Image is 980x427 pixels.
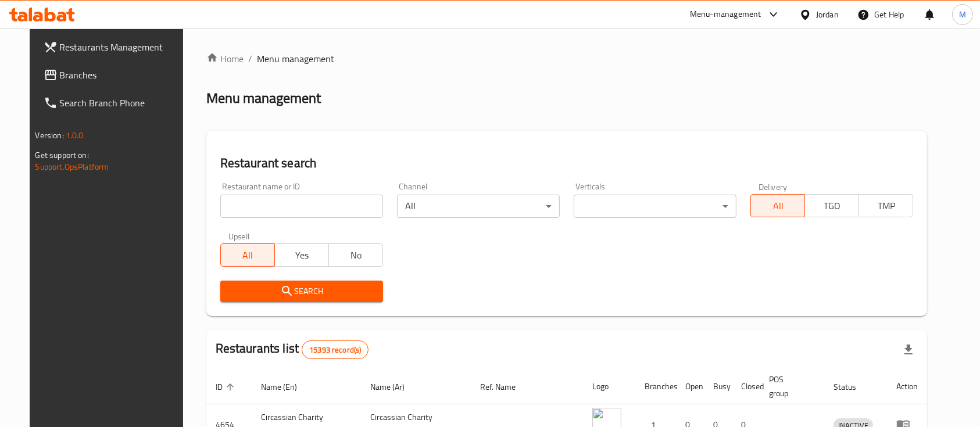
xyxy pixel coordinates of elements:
span: Branches [60,68,184,82]
a: Home [206,52,244,66]
span: M [959,8,966,21]
span: All [756,198,800,214]
th: Logo [583,369,635,404]
div: ​ [574,195,736,218]
span: Name (En) [261,380,312,394]
span: Name (Ar) [371,380,420,394]
button: All [750,194,805,217]
input: Search for restaurant name or ID.. [220,195,383,218]
button: TMP [859,194,913,217]
li: / [248,52,252,66]
span: Status [834,380,871,394]
span: Menu management [257,52,334,66]
span: Ref. Name [480,380,531,394]
div: Jordan [816,8,839,21]
div: Export file [895,336,922,364]
span: No [334,247,378,264]
button: No [328,243,383,267]
button: Search [220,281,383,302]
button: TGO [804,194,859,217]
h2: Menu management [206,89,321,107]
a: Support.OpsPlatform [35,159,109,174]
button: Yes [274,243,329,267]
th: Closed [732,369,760,404]
div: All [397,195,560,218]
label: Delivery [759,182,788,191]
span: Yes [280,247,324,264]
span: Search [230,284,374,299]
nav: breadcrumb [206,52,928,66]
h2: Restaurants list [216,340,369,359]
span: Restaurants Management [60,40,184,54]
button: All [220,243,275,267]
a: Branches [34,61,194,89]
th: Branches [635,369,676,404]
span: ID [216,380,238,394]
th: Action [887,369,927,404]
label: Upsell [228,232,250,240]
div: Menu-management [690,8,761,21]
span: Get support on: [35,148,89,163]
th: Open [676,369,704,404]
span: TMP [864,198,909,214]
span: Version: [35,128,64,143]
span: Search Branch Phone [60,96,184,110]
div: Total records count [302,340,369,359]
th: Busy [704,369,732,404]
h2: Restaurant search [220,155,914,172]
span: 1.0.0 [66,128,84,143]
span: TGO [810,198,854,214]
span: POS group [769,372,811,400]
span: 15393 record(s) [302,345,368,356]
a: Search Branch Phone [34,89,194,117]
a: Restaurants Management [34,33,194,61]
span: All [226,247,270,264]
